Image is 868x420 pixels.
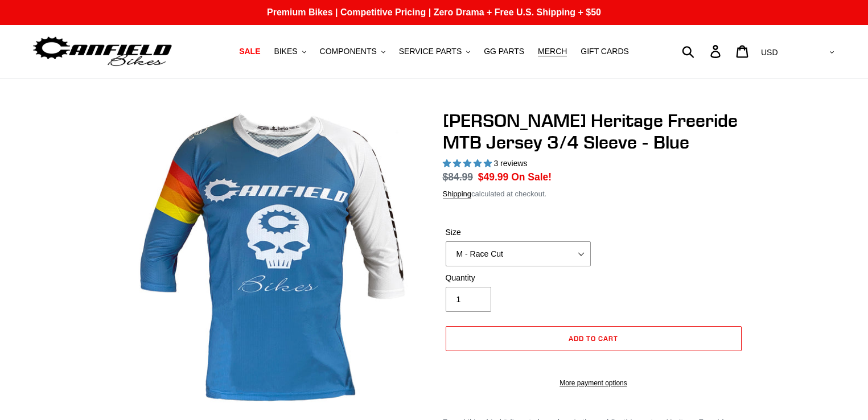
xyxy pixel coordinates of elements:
[511,170,552,184] span: On Sale!
[446,326,742,351] button: Add to cart
[399,47,462,56] span: SERVICE PARTS
[314,44,391,59] button: COMPONENTS
[493,159,527,168] span: 3 reviews
[443,171,474,183] s: $84.99
[239,47,260,56] span: SALE
[393,44,476,59] button: SERVICE PARTS
[268,44,311,59] button: BIKES
[532,44,573,59] a: MERCH
[478,44,530,59] a: GG PARTS
[320,47,377,56] span: COMPONENTS
[233,44,266,59] a: SALE
[538,47,567,56] span: MERCH
[446,227,591,238] label: Size
[443,188,744,200] div: calculated at checkout.
[446,272,591,284] label: Quantity
[575,44,635,59] a: GIFT CARDS
[443,159,494,168] span: 5.00 stars
[569,334,618,343] span: Add to cart
[274,47,297,56] span: BIKES
[446,378,742,388] a: More payment options
[484,47,524,56] span: GG PARTS
[443,110,744,154] h1: [PERSON_NAME] Heritage Freeride MTB Jersey 3/4 Sleeve - Blue
[478,171,509,183] span: $49.99
[443,190,472,199] a: Shipping
[581,47,629,56] span: GIFT CARDS
[688,39,717,64] input: Search
[31,34,174,69] img: Canfield Bikes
